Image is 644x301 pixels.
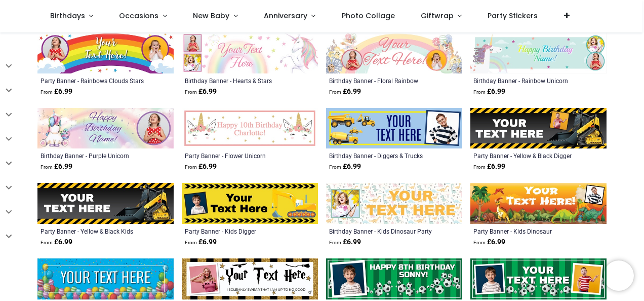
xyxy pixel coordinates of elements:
[342,11,395,21] span: Photo Collage
[603,260,634,291] iframe: Brevo live chat
[41,164,53,170] span: From
[185,237,217,247] strong: £ 6.99
[185,240,197,245] span: From
[185,164,197,170] span: From
[50,11,85,21] span: Birthdays
[470,183,607,224] img: Personalised Party Banner - Kids Dinosaur - Custom Text & 1 Photo Upload
[37,32,174,73] img: Personalised Party Banner - Rainbows Clouds Stars - Custom Text & 2 Photo Upload
[264,11,307,21] span: Anniversary
[41,87,72,97] strong: £ 6.99
[473,152,577,160] a: Party Banner - Yellow & Black Digger
[473,77,577,85] a: Birthday Banner - Rainbow Unicorn
[421,11,454,21] span: Giftwrap
[329,240,341,245] span: From
[41,227,144,235] a: Party Banner - Yellow & Black Kids Digger
[41,162,72,172] strong: £ 6.99
[470,258,607,299] img: Personalised Happy Birthday Banner - Kids Football Pitch Party - Custom Text & 2 Photo Upload
[182,183,318,224] img: Personalised Party Banner - Kids Digger - Custom Text & 1 Photo Upload
[41,240,53,245] span: From
[185,87,217,97] strong: £ 6.99
[185,89,197,95] span: From
[41,89,53,95] span: From
[329,89,341,95] span: From
[473,162,505,172] strong: £ 6.99
[326,32,462,73] img: Personalised Happy Birthday Banner - Floral Rainbow Unicorn Party - 2 Photo Upload
[185,227,289,235] a: Party Banner - Kids Digger
[41,152,144,160] a: Birthday Banner - Purple Unicorn
[473,89,486,95] span: From
[185,152,289,160] a: Party Banner - Flower Unicorn
[326,108,462,149] img: Personalised Happy Birthday Banner - Diggers & Trucks - 1 Photo Upload
[473,227,577,235] a: Party Banner - Kids Dinosaur
[329,152,433,160] a: Birthday Banner - Diggers & Trucks
[329,162,361,172] strong: £ 6.99
[473,240,486,245] span: From
[182,32,318,73] img: Personalised Happy Birthday Banner - Hearts & Stars Rainbow Unicorn - 2 Photo Upload
[326,183,462,224] img: Personalised Happy Birthday Banner - Kids Dinosaur Party Background - 1 Photo Upload
[488,11,538,21] span: Party Stickers
[119,11,158,21] span: Occasions
[185,77,289,85] a: Birthday Banner - Hearts & Stars Rainbow Unicorn
[329,77,433,85] a: Birthday Banner - Floral Rainbow Unicorn Party
[37,183,174,224] img: Personalised Party Banner - Yellow & Black Kids Digger - Custom Text
[329,87,361,97] strong: £ 6.99
[37,258,174,299] img: Personalised Party Banner - Party Balloon Background - Custom Text
[182,258,318,299] img: Personalised Party Banner - Gold Wizard Witch - Custom Text & 1 Photo Upload
[470,32,607,73] img: Personalised Happy Birthday Banner - Rainbow Unicorn - 2 Photo Upload
[193,11,229,21] span: New Baby
[329,227,433,235] a: Birthday Banner - Kids Dinosaur Party Background
[326,258,462,299] img: Personalised Happy Birthday Banner - Kids Football Pitch Party - Custom Text & 1 Photo Upload
[37,108,174,149] img: Personalised Happy Birthday Banner - Purple Unicorn - 1 Photo Upload
[329,164,341,170] span: From
[473,87,505,97] strong: £ 6.99
[41,237,72,247] strong: £ 6.99
[182,108,318,149] img: Personalised Party Banner - Flower Unicorn - Custom Text
[473,164,486,170] span: From
[473,237,505,247] strong: £ 6.99
[329,237,361,247] strong: £ 6.99
[470,108,607,149] img: Personalised Party Banner - Yellow & Black Digger - Custom Text & 1 Photo Upload
[185,162,217,172] strong: £ 6.99
[41,77,144,85] a: Party Banner - Rainbows Clouds Stars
